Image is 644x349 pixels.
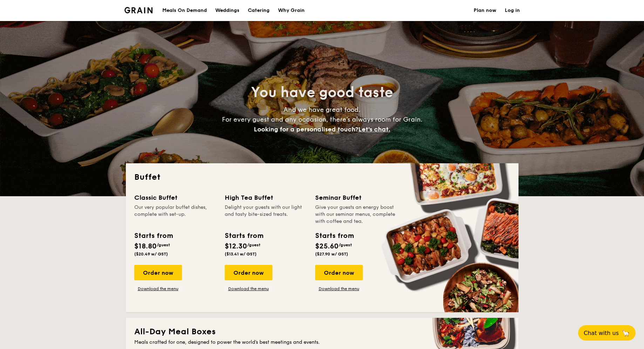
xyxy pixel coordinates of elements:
[254,125,358,133] span: Looking for a personalised touch?
[134,231,172,241] div: Starts from
[339,242,352,247] span: /guest
[315,286,363,292] a: Download the menu
[124,7,153,13] a: Logotype
[622,329,630,337] span: 🦙
[315,265,363,280] div: Order now
[315,193,397,203] div: Seminar Buffet
[247,242,260,247] span: /guest
[225,204,307,225] div: Delight your guests with our light and tasty bite-sized treats.
[157,242,170,247] span: /guest
[222,106,422,133] span: And we have great food. For every guest and any occasion, there’s always room for Grain.
[358,125,390,133] span: Let's chat.
[225,252,257,256] span: ($13.41 w/ GST)
[124,7,153,13] img: Grain
[584,330,619,336] span: Chat with us
[134,242,157,251] span: $18.80
[134,252,168,256] span: ($20.49 w/ GST)
[134,339,510,346] div: Meals crafted for one, designed to power the world's best meetings and events.
[225,265,272,280] div: Order now
[134,286,182,292] a: Download the menu
[225,231,263,241] div: Starts from
[134,193,216,203] div: Classic Buffet
[578,325,636,341] button: Chat with us🦙
[134,204,216,225] div: Our very popular buffet dishes, complete with set-up.
[225,242,247,251] span: $12.30
[315,204,397,225] div: Give your guests an energy boost with our seminar menus, complete with coffee and tea.
[315,252,348,256] span: ($27.90 w/ GST)
[134,172,510,183] h2: Buffet
[225,193,307,203] div: High Tea Buffet
[225,286,272,292] a: Download the menu
[251,84,393,101] span: You have good taste
[315,231,353,241] div: Starts from
[134,265,182,280] div: Order now
[315,242,339,251] span: $25.60
[134,326,510,337] h2: All-Day Meal Boxes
